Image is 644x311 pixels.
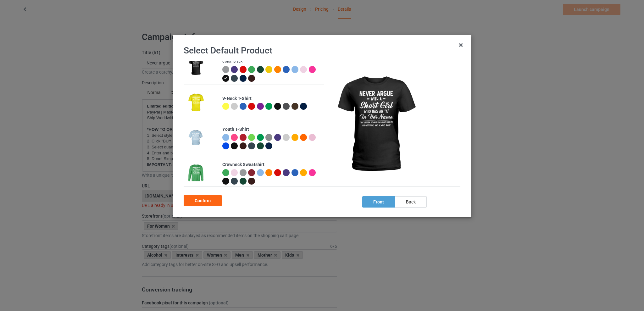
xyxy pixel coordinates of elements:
[265,134,272,141] img: heather_texture.png
[184,45,460,56] h1: Select Default Product
[362,196,395,208] div: front
[222,59,321,64] div: Color: Black
[222,126,321,133] div: Youth T-Shirt
[222,96,321,102] div: V-Neck T-Shirt
[395,196,427,208] div: back
[222,162,321,168] div: Crewneck Sweatshirt
[184,195,222,206] div: Confirm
